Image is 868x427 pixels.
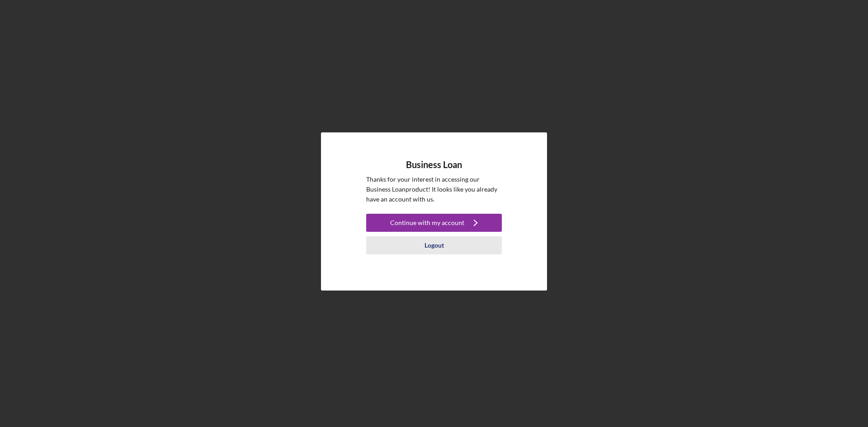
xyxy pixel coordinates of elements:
[366,214,502,232] button: Continue with my account
[390,214,464,232] div: Continue with my account
[366,236,502,254] button: Logout
[406,160,462,170] h4: Business Loan
[366,214,502,234] a: Continue with my account
[366,174,502,205] p: Thanks for your interest in accessing our Business Loan product! It looks like you already have a...
[425,236,444,254] div: Logout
